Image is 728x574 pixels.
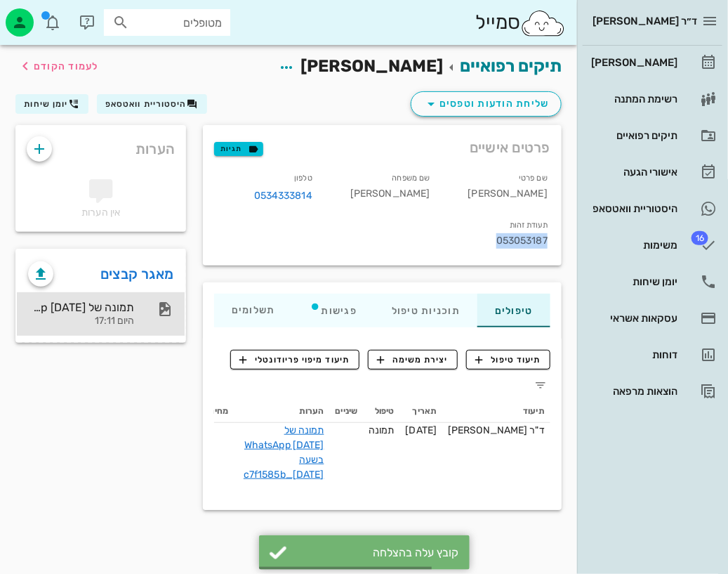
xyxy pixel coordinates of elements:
[583,46,722,79] a: [PERSON_NAME]
[470,136,550,159] span: פרטים אישיים
[392,174,430,183] small: שם משפחה
[593,15,697,27] span: ד״ר [PERSON_NAME]
[100,263,174,285] a: מאגר קבצים
[230,350,359,370] button: תיעוד מיפוי פריודונטלי
[691,231,708,245] span: תג
[15,94,88,114] button: יומן שיחות
[400,400,443,423] th: תאריך
[466,350,550,370] button: תיעוד טיפול
[519,174,548,183] small: שם פרטי
[294,174,312,183] small: טלפון
[583,228,722,262] a: תגמשימות
[324,167,442,214] div: [PERSON_NAME]
[520,9,566,37] img: SmileCloud logo
[24,99,68,109] span: יומן שיחות
[588,203,677,214] div: היסטוריית וואטסאפ
[214,142,263,156] button: תגיות
[496,235,548,247] span: 053053187
[105,99,187,109] span: היסטוריית וואטסאפ
[583,338,722,372] a: דוחות
[300,56,443,76] span: [PERSON_NAME]
[15,125,186,166] div: הערות
[588,93,677,105] div: רשימת המתנה
[234,400,330,423] th: הערות
[204,400,234,423] th: מחיר
[588,276,677,287] div: יומן שיחות
[28,301,134,314] div: תמונה של WhatsApp [DATE] בשעה [DATE]_c7f1585b
[588,349,677,360] div: דוחות
[583,192,722,226] a: היסטוריית וואטסאפ
[17,53,99,79] button: לעמוד הקודם
[406,424,437,436] span: [DATE]
[220,143,257,155] span: תגיות
[583,265,722,299] a: יומן שיחות
[377,353,449,366] span: יצירת משימה
[41,11,50,20] span: תג
[583,82,722,116] a: רשימת המתנה
[588,167,677,178] div: אישורי הגעה
[374,294,477,327] div: תוכניות טיפול
[239,353,350,366] span: תיעוד מיפוי פריודונטלי
[330,400,364,423] th: שיניים
[363,400,400,423] th: טיפול
[293,294,374,327] div: פגישות
[460,56,562,76] a: תיקים רפואיים
[583,119,722,152] a: תיקים רפואיים
[476,353,541,366] span: תיעוד טיפול
[411,91,562,117] button: שליחת הודעות וטפסים
[294,546,459,559] div: קובץ עלה בהצלחה
[477,294,550,327] div: טיפולים
[583,374,722,408] a: הוצאות מרפאה
[588,130,677,141] div: תיקים רפואיים
[254,188,312,204] a: 0534333814
[369,424,395,436] span: תמונה
[475,8,566,38] div: סמייל
[28,315,134,327] div: היום 17:11
[232,306,275,315] span: תשלומים
[441,167,559,214] div: [PERSON_NAME]
[588,57,677,68] div: [PERSON_NAME]
[588,240,677,251] div: משימות
[448,423,545,438] div: ד"ר [PERSON_NAME]
[588,313,677,324] div: עסקאות אשראי
[34,60,99,72] span: לעמוד הקודם
[588,386,677,397] div: הוצאות מרפאה
[583,301,722,335] a: עסקאות אשראי
[510,221,548,230] small: תעודת זהות
[583,155,722,189] a: אישורי הגעה
[81,207,120,218] span: אין הערות
[244,424,324,481] a: תמונה של WhatsApp [DATE] בשעה [DATE]_c7f1585b
[368,350,458,370] button: יצירת משימה
[442,400,550,423] th: תיעוד
[97,94,207,114] button: היסטוריית וואטסאפ
[423,96,550,112] span: שליחת הודעות וטפסים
